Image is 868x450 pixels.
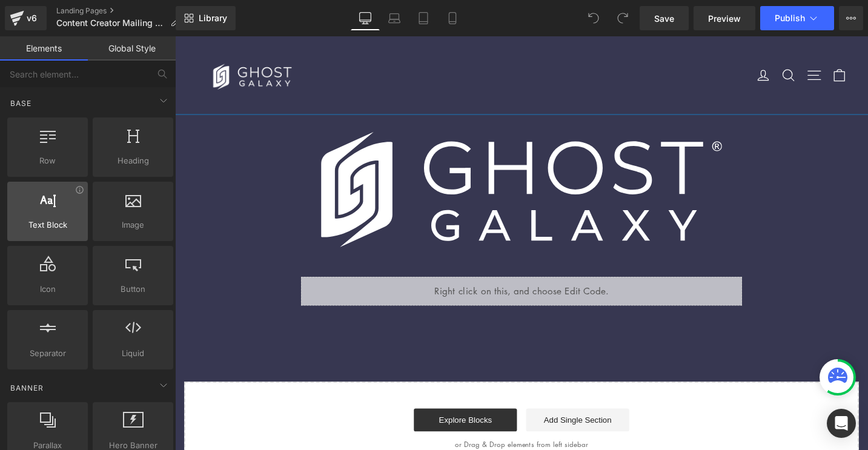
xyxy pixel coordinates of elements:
[24,10,39,26] div: v6
[96,154,170,167] span: Heading
[75,185,84,194] div: View Information
[438,6,467,30] a: Mobile
[409,6,438,30] a: Tablet
[96,219,170,231] span: Image
[96,347,170,360] span: Liquid
[29,428,704,436] p: or Drag & Drop elements from left sidebar
[694,6,755,30] a: Preview
[96,283,170,296] span: Button
[9,98,33,109] span: Base
[11,283,84,296] span: Icon
[775,13,805,23] span: Publish
[56,18,165,28] span: Content Creator Mailing List
[380,6,409,30] a: Laptop
[827,409,856,438] div: Open Intercom Messenger
[581,6,606,30] button: Undo
[9,382,45,394] span: Banner
[56,6,188,16] a: Landing Pages
[760,6,834,30] button: Publish
[11,347,84,360] span: Separator
[253,394,362,418] a: Explore Blocks
[5,6,47,30] a: v6
[611,6,635,30] button: Redo
[654,12,674,25] span: Save
[708,12,741,25] span: Preview
[11,154,84,167] span: Row
[88,36,176,61] a: Global Style
[351,6,380,30] a: Desktop
[176,6,236,30] a: New Library
[371,394,480,418] a: Add Single Section
[839,6,863,30] button: More
[199,13,227,24] span: Library
[11,219,84,231] span: Text Block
